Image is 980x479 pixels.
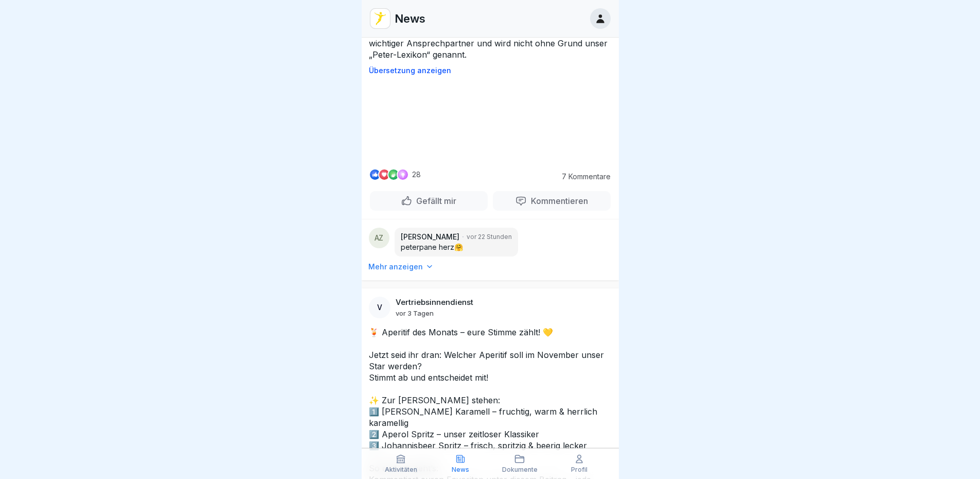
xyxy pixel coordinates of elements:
[412,196,456,206] p: Gefällt mir
[370,9,390,28] img: vd4jgc378hxa8p7qw0fvrl7x.png
[401,232,459,242] p: [PERSON_NAME]
[396,309,434,317] p: vor 3 Tagen
[395,12,425,25] p: News
[369,228,389,248] div: AZ
[368,262,423,272] p: Mehr anzeigen
[369,297,390,318] div: V
[412,170,421,179] p: 28
[467,232,512,242] p: vor 22 Stunden
[385,466,417,473] p: Aktivitäten
[571,466,587,473] p: Profil
[452,466,469,473] p: News
[401,242,512,252] p: peterpane herz🤗
[369,66,612,75] p: Übersetzung anzeigen
[527,196,588,206] p: Kommentieren
[554,173,611,181] p: 7 Kommentare
[396,298,473,307] p: Vertriebsinnendienst
[502,466,538,473] p: Dokumente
